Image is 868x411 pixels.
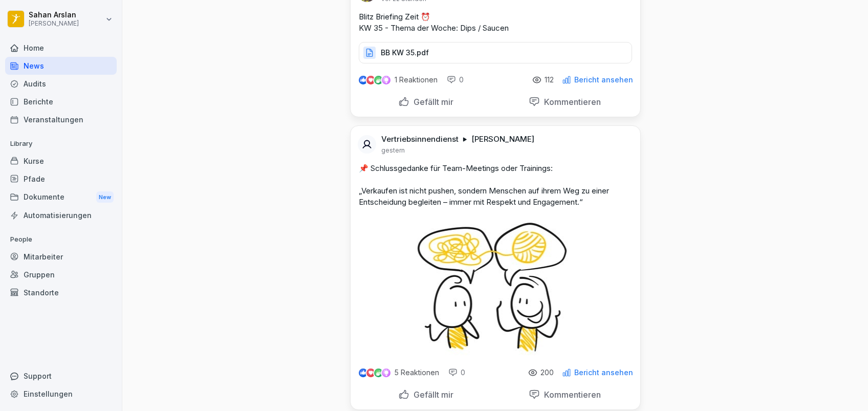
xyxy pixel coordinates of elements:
p: Bericht ansehen [574,76,633,84]
a: News [5,57,117,75]
p: Bericht ansehen [574,369,633,377]
a: Home [5,39,117,57]
img: inspiring [382,75,390,84]
div: Support [5,367,117,385]
img: like [359,76,367,84]
a: Einstellungen [5,385,117,403]
p: Sahan Arslan [29,11,79,19]
p: Kommentieren [540,97,601,107]
p: 200 [540,369,554,377]
a: Automatisierungen [5,206,117,224]
div: 0 [448,367,465,378]
img: love [367,369,375,377]
div: New [96,191,114,203]
img: c7s9wci2otltl9f9au82gomi.png [396,216,594,356]
a: Veranstaltungen [5,111,117,128]
a: Standorte [5,284,117,301]
a: DokumenteNew [5,188,117,207]
div: 0 [447,75,464,85]
img: love [367,76,375,84]
p: Kommentieren [540,390,601,400]
p: 112 [545,76,554,84]
p: Gefällt mir [409,97,453,107]
a: Kurse [5,152,117,170]
p: Blitz Briefing Zeit ⏰ KW 35 - Thema der Woche: Dips / Saucen [359,11,632,34]
p: People [5,231,117,248]
p: [PERSON_NAME] [29,20,79,27]
p: Library [5,136,117,152]
p: 1 Reaktionen [395,76,438,84]
p: [PERSON_NAME] [471,134,534,144]
a: Berichte [5,93,117,111]
a: Pfade [5,170,117,188]
p: Vertriebsinnendienst [381,134,459,144]
img: like [359,369,367,377]
div: Dokumente [5,188,117,207]
p: BB KW 35.pdf [381,48,429,58]
img: inspiring [382,368,390,377]
p: gestern [381,146,405,155]
a: Mitarbeiter [5,248,117,266]
a: Audits [5,75,117,93]
img: celebrate [374,76,383,84]
img: celebrate [374,369,383,377]
a: BB KW 35.pdf [359,51,632,61]
p: 📌 Schlussgedanke für Team-Meetings oder Trainings: „Verkaufen ist nicht pushen, sondern Menschen ... [359,163,632,208]
a: Gruppen [5,266,117,284]
p: Gefällt mir [409,390,453,400]
p: 5 Reaktionen [395,369,439,377]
